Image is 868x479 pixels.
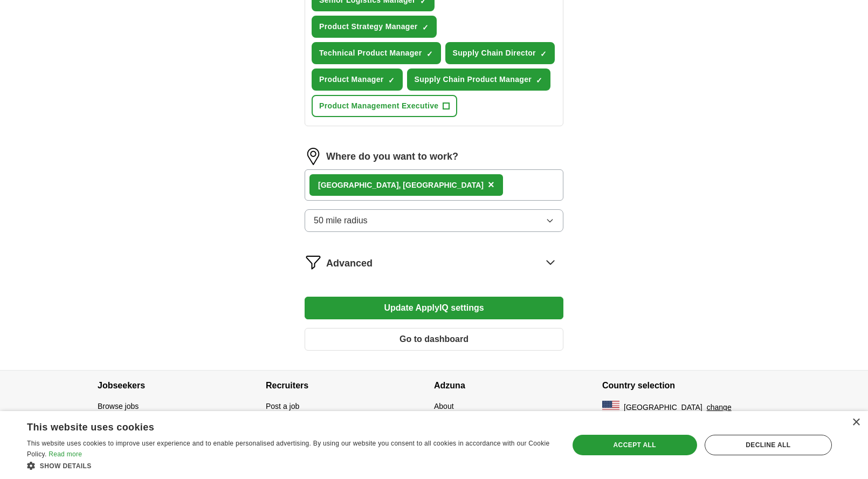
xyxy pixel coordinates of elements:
[852,419,860,427] div: Close
[488,177,494,193] button: ×
[602,401,619,414] img: US flag
[388,76,395,85] span: ✓
[305,148,322,165] img: location.png
[312,42,441,64] button: Technical Product Manager✓
[407,69,551,91] button: Supply Chain Product Manager✓
[266,402,299,410] a: Post a job
[98,402,139,410] a: Browse jobs
[326,149,458,164] label: Where do you want to work?
[305,297,563,319] button: Update ApplyIQ settings
[602,371,770,401] h4: Country selection
[312,16,437,38] button: Product Strategy Manager✓
[488,179,494,190] span: ×
[318,180,484,191] div: [GEOGRAPHIC_DATA], [GEOGRAPHIC_DATA]
[536,76,542,85] span: ✓
[27,418,526,434] div: This website uses cookies
[422,23,429,32] span: ✓
[40,462,92,470] span: Show details
[312,69,403,91] button: Product Manager✓
[305,254,322,271] img: filter
[415,74,532,85] span: Supply Chain Product Manager
[453,47,536,59] span: Supply Chain Director
[49,450,82,458] a: Read more, opens a new window
[319,74,384,85] span: Product Manager
[319,47,422,59] span: Technical Product Manager
[312,95,457,117] button: Product Management Executive
[705,435,832,455] div: Decline all
[305,209,563,232] button: 50 mile radius
[573,435,697,455] div: Accept all
[326,256,373,271] span: Advanced
[27,440,550,458] span: This website uses cookies to improve user experience and to enable personalised advertising. By u...
[27,460,553,471] div: Show details
[624,402,702,413] span: [GEOGRAPHIC_DATA]
[426,50,433,58] span: ✓
[434,402,454,410] a: About
[314,214,368,227] span: 50 mile radius
[445,42,555,64] button: Supply Chain Director✓
[707,402,732,413] button: change
[319,100,438,112] span: Product Management Executive
[319,21,418,32] span: Product Strategy Manager
[540,50,547,58] span: ✓
[305,328,563,351] button: Go to dashboard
